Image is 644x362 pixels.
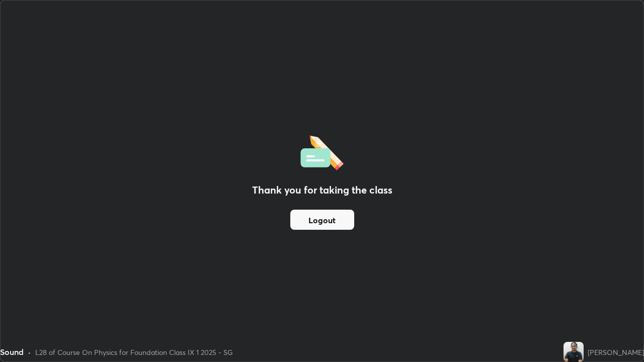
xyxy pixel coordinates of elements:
img: offlineFeedback.1438e8b3.svg [300,132,344,170]
img: 4fc8fb9b56d647e28bc3800bbacc216d.jpg [563,342,584,362]
div: [PERSON_NAME] [588,347,644,357]
div: L28 of Course On Physics for Foundation Class IX 1 2025 - SG [35,347,233,357]
div: • [28,347,31,357]
h2: Thank you for taking the class [252,183,392,198]
button: Logout [290,210,354,230]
